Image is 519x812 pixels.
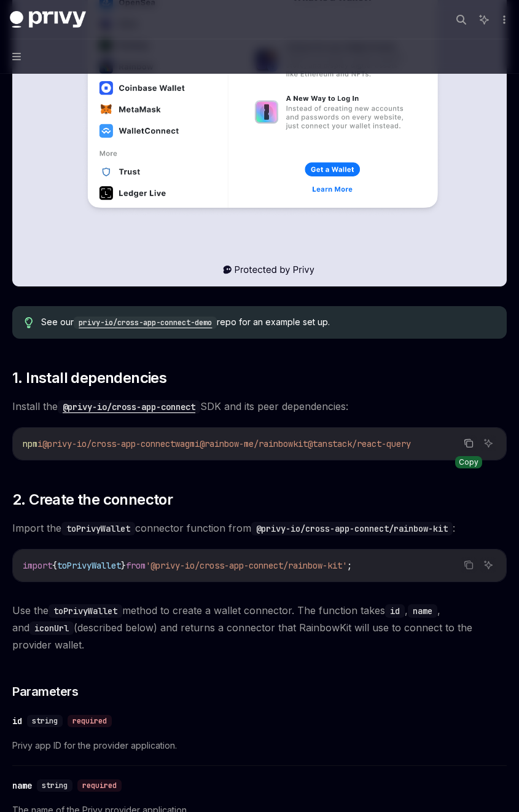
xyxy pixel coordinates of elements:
div: name [12,779,32,792]
span: string [32,716,58,726]
span: { [52,560,57,571]
img: dark logo [10,11,86,28]
a: privy-io/cross-app-connect-demo [74,317,217,327]
svg: Tip [25,317,33,328]
span: i [37,438,42,449]
button: More actions [497,11,509,28]
button: Copy the contents from the code block [461,557,477,573]
span: from [126,560,146,571]
code: name [408,604,437,618]
div: required [77,779,122,792]
div: required [68,715,112,727]
span: '@privy-io/cross-app-connect/rainbow-kit' [146,560,347,571]
span: npm [23,438,37,449]
div: id [12,715,22,727]
code: @privy-io/cross-app-connect [58,400,200,414]
code: privy-io/cross-app-connect-demo [74,317,217,329]
code: toPrivyWallet [49,604,122,618]
span: @tanstack/react-query [308,438,411,449]
span: Import the connector function from : [12,519,507,537]
span: @rainbow-me/rainbowkit [200,438,308,449]
button: Copy the contents from the code block [461,435,477,451]
span: ; [347,560,352,571]
span: Install the SDK and its peer dependencies: [12,398,507,415]
a: @privy-io/cross-app-connect [58,400,200,412]
span: Privy app ID for the provider application. [12,738,507,753]
span: string [42,781,68,790]
span: 2. Create the connector [12,490,173,510]
span: import [23,560,52,571]
span: Parameters [12,683,78,700]
code: toPrivyWallet [61,522,135,535]
span: toPrivyWallet [57,560,121,571]
button: Ask AI [480,435,496,451]
code: iconUrl [29,621,74,635]
span: Use the method to create a wallet connector. The function takes , , and (described below) and ret... [12,602,507,653]
div: Copy [455,456,482,468]
button: Ask AI [480,557,496,573]
span: wagmi [175,438,200,449]
code: @privy-io/cross-app-connect/rainbow-kit [251,522,453,535]
span: @privy-io/cross-app-connect [42,438,175,449]
code: id [385,604,405,618]
span: } [121,560,126,571]
span: See our repo for an example set up. [41,316,494,329]
span: 1. Install dependencies [12,368,166,388]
